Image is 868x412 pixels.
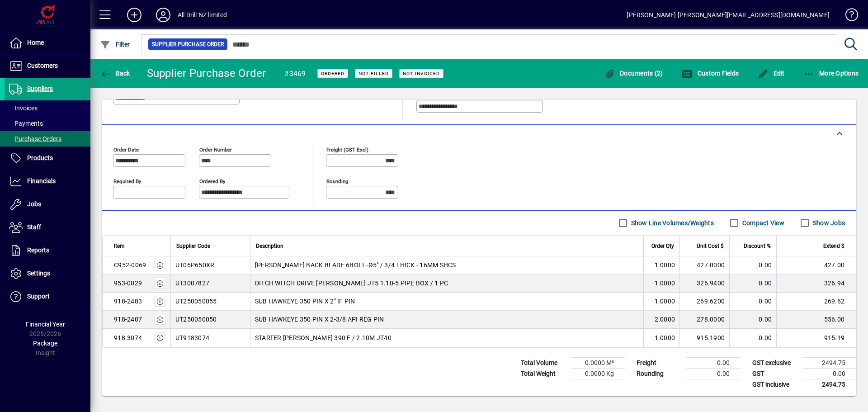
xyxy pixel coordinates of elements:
[516,368,571,379] td: Total Weight
[5,170,90,193] a: Financials
[776,329,856,347] td: 915.19
[811,218,845,227] label: Show Jobs
[326,146,368,152] mat-label: Freight (GST excl)
[602,65,665,81] button: Documents (2)
[321,71,344,76] span: Ordered
[686,368,741,379] td: 0.00
[98,36,132,52] button: Filter
[748,368,802,379] td: GST
[823,241,844,251] span: Extend $
[9,104,38,112] span: Invoices
[178,8,227,22] div: All Drill NZ limited
[255,260,456,270] span: [PERSON_NAME] BACK BLADE 6BOLT -Ø5" / 3/4 THICK - 16MM SHCS
[90,65,140,81] app-page-header-button: Back
[729,275,776,293] td: 0.00
[571,368,625,379] td: 0.0000 Kg
[27,246,49,254] span: Reports
[114,241,125,251] span: Item
[679,311,729,329] td: 278.0000
[98,65,132,81] button: Back
[152,40,224,49] span: Supplier Purchase Order
[100,70,130,77] span: Back
[256,241,283,251] span: Description
[170,311,250,329] td: UT250050050
[516,357,571,368] td: Total Volume
[255,279,448,288] span: DITCH WITCH DRIVE [PERSON_NAME] JT5 1.10-5 PIPE BOX / 1 PC
[284,66,306,81] div: #3469
[679,329,729,347] td: 915.1900
[5,131,90,147] a: Purchase Orders
[679,293,729,311] td: 269.6200
[5,100,90,116] a: Invoices
[5,116,90,131] a: Payments
[170,256,250,275] td: UT06P650XR
[359,71,389,76] span: Not Filled
[643,293,679,311] td: 1.0000
[199,178,225,184] mat-label: Ordered by
[758,70,785,77] span: Edit
[686,357,741,368] td: 0.00
[839,2,857,31] a: Knowledge Base
[744,241,771,251] span: Discount %
[804,70,859,77] span: More Options
[27,293,50,300] span: Support
[27,177,56,185] span: Financials
[679,256,729,275] td: 427.0000
[27,39,44,46] span: Home
[5,262,90,285] a: Settings
[643,311,679,329] td: 2.0000
[5,147,90,170] a: Products
[741,218,784,227] label: Compact View
[682,70,739,77] span: Custom Fields
[114,333,142,342] div: 918-3074
[114,279,142,288] div: 953-0029
[403,71,440,76] span: Not Invoiced
[651,241,674,251] span: Order Qty
[27,223,41,231] span: Staff
[776,293,856,311] td: 269.62
[113,178,141,184] mat-label: Required by
[729,256,776,275] td: 0.00
[326,178,348,184] mat-label: Rounding
[100,41,130,48] span: Filter
[755,65,787,81] button: Edit
[643,275,679,293] td: 1.0000
[632,357,686,368] td: Freight
[5,55,90,77] a: Customers
[33,340,57,347] span: Package
[176,241,210,251] span: Supplier Code
[199,146,232,152] mat-label: Order number
[26,321,65,328] span: Financial Year
[802,65,861,81] button: More Options
[571,357,625,368] td: 0.0000 M³
[632,368,686,379] td: Rounding
[5,193,90,216] a: Jobs
[9,120,43,127] span: Payments
[27,62,58,69] span: Customers
[627,8,830,22] div: [PERSON_NAME] [PERSON_NAME][EMAIL_ADDRESS][DOMAIN_NAME]
[679,275,729,293] td: 326.9400
[748,357,802,368] td: GST exclusive
[170,329,250,347] td: UT9183074
[802,368,856,379] td: 0.00
[147,66,266,81] div: Supplier Purchase Order
[729,293,776,311] td: 0.00
[5,216,90,239] a: Staff
[27,154,53,161] span: Products
[9,135,61,142] span: Purchase Orders
[170,275,250,293] td: UT3007827
[629,218,714,227] label: Show Line Volumes/Weights
[604,70,663,77] span: Documents (2)
[776,275,856,293] td: 326.94
[776,256,856,275] td: 427.00
[697,241,724,251] span: Unit Cost $
[776,311,856,329] td: 556.00
[114,315,142,324] div: 918-2407
[5,285,90,308] a: Support
[27,270,50,277] span: Settings
[748,379,802,390] td: GST inclusive
[27,85,53,92] span: Suppliers
[113,146,139,152] mat-label: Order date
[27,200,41,208] span: Jobs
[114,260,146,270] div: C952-0069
